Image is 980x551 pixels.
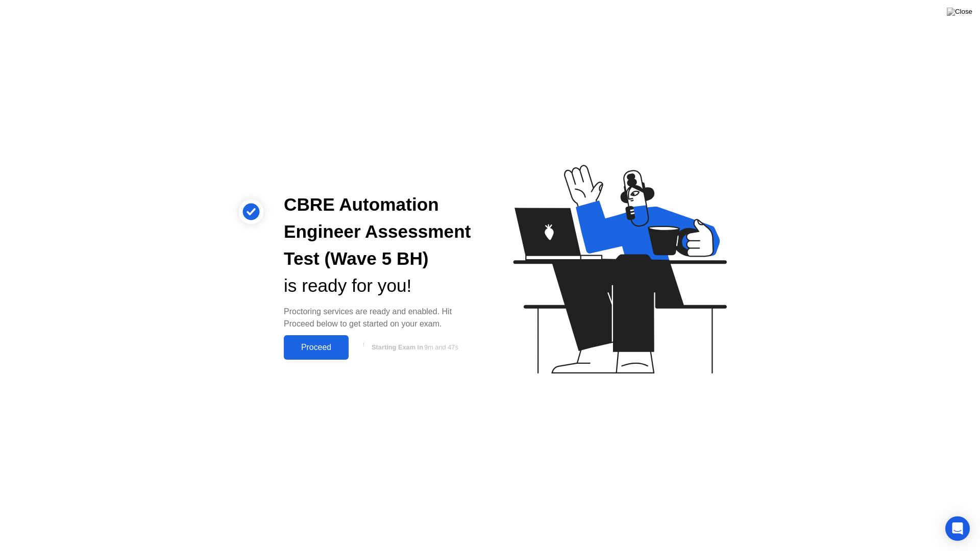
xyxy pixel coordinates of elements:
[424,343,458,351] span: 9m and 47s
[947,8,972,16] img: Close
[287,343,346,352] div: Proceed
[284,335,349,360] button: Proceed
[354,338,474,357] button: Starting Exam in9m and 47s
[284,191,474,272] div: CBRE Automation Engineer Assessment Test (Wave 5 BH)
[284,272,474,299] div: is ready for you!
[284,306,474,330] div: Proctoring services are ready and enabled. Hit Proceed below to get started on your exam.
[945,516,970,541] div: Open Intercom Messenger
